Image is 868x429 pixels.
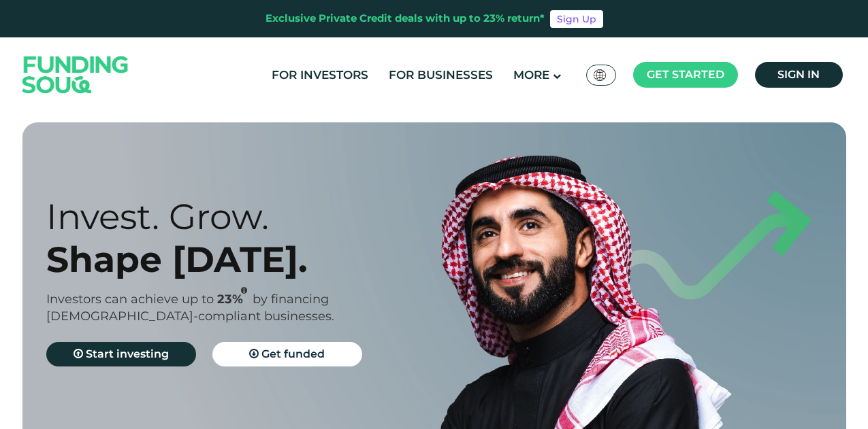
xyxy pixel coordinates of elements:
[86,347,169,360] span: Start investing
[550,10,603,28] a: Sign Up
[241,287,247,294] i: 23% IRR (expected) ~ 15% Net yield (expected)
[46,238,458,281] div: Shape [DATE].
[46,342,196,366] a: Start investing
[385,64,496,86] a: For Businesses
[261,347,325,360] span: Get funded
[268,64,372,86] a: For Investors
[755,62,843,88] a: Sign in
[217,292,253,307] span: 23%
[647,68,724,81] span: Get started
[212,342,362,366] a: Get funded
[513,68,549,82] span: More
[46,195,458,238] div: Invest. Grow.
[46,292,214,307] span: Investors can achieve up to
[594,69,606,81] img: SA Flag
[777,68,820,81] span: Sign in
[9,40,142,109] img: Logo
[266,11,545,27] div: Exclusive Private Credit deals with up to 23% return*
[46,292,334,324] span: by financing [DEMOGRAPHIC_DATA]-compliant businesses.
